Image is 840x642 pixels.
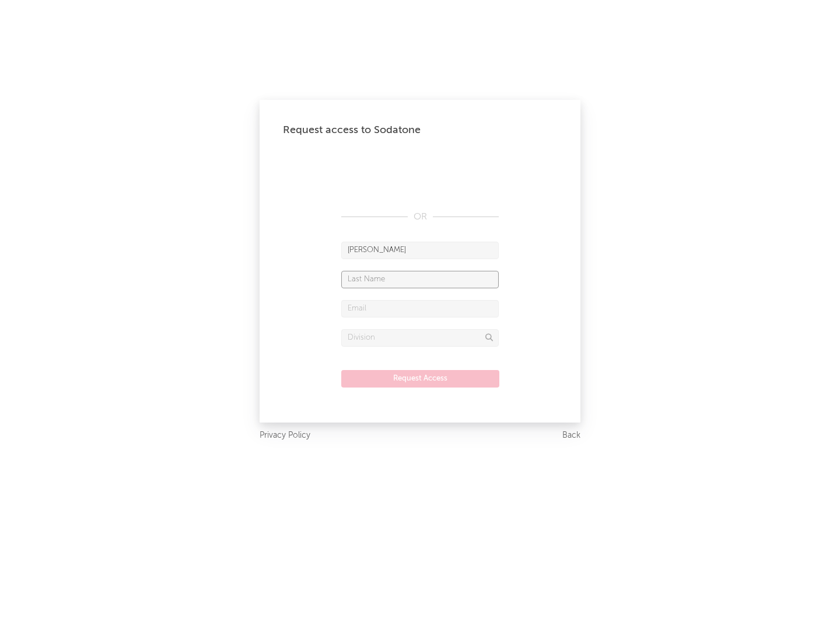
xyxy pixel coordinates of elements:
button: Request Access [341,370,499,388]
div: OR [341,210,499,224]
a: Privacy Policy [260,428,310,443]
input: First Name [341,242,499,259]
a: Back [562,428,580,443]
div: Request access to Sodatone [283,123,557,137]
input: Division [341,329,499,347]
input: Email [341,300,499,317]
input: Last Name [341,271,499,288]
